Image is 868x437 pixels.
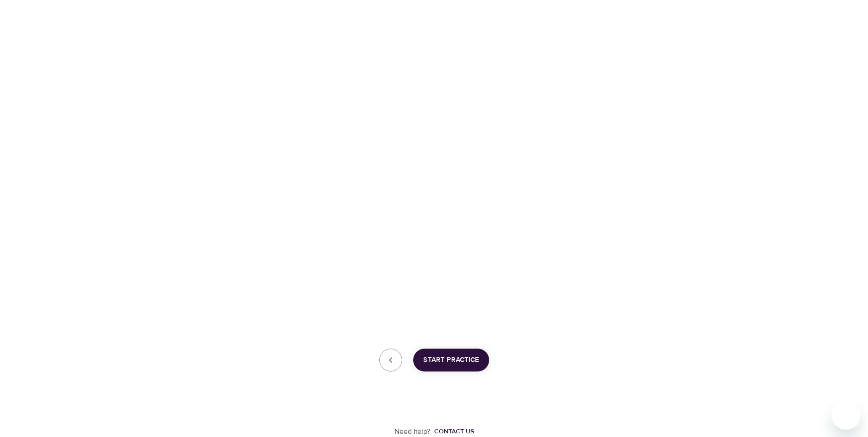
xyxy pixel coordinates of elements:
p: Need help? [394,426,431,437]
iframe: Button to launch messaging window [831,400,861,430]
div: Contact us [434,427,474,436]
button: Start Practice [413,349,489,371]
a: Contact us [431,427,474,436]
span: Start Practice [423,354,479,366]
